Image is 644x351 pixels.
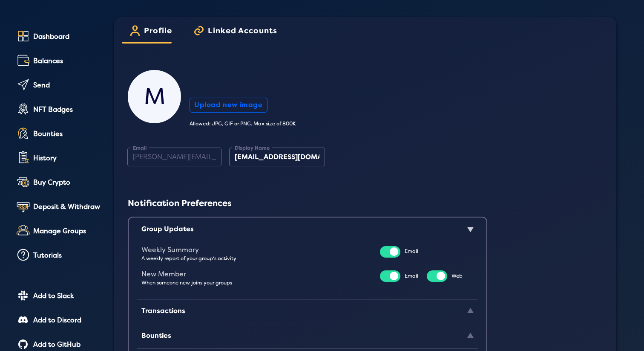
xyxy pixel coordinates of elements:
[14,287,102,306] a: Add to Slack
[144,26,172,41] span: Profile
[33,179,102,186] div: Buy Crypto
[141,280,376,286] div: When someone new joins your groups
[141,270,371,278] div: New Member
[232,144,272,152] label: Display Name
[33,130,102,138] div: Bounties
[33,57,102,65] div: Balances
[14,311,102,331] a: Add to Discord
[14,247,102,266] a: Tutorials
[33,33,102,41] div: Dashboard
[33,106,102,113] div: NFT Badges
[186,18,286,44] a: Linked Accounts
[451,273,463,279] div: Web
[190,121,594,127] div: Allowed: JPG, GIF or PNG. Max size of 800K
[14,101,102,120] a: NFT Badges
[141,225,194,233] span: Group Updates
[33,292,102,300] div: Add to Slack
[33,81,102,89] div: Send
[128,198,594,208] div: Notification Preferences
[14,198,102,217] a: Deposit & Withdraw
[14,76,102,96] a: Send
[208,26,277,41] span: Linked Accounts
[141,307,185,315] span: Transactions
[14,149,102,168] a: History
[122,18,181,44] a: Profile
[190,98,267,113] button: Upload new image
[14,125,102,144] a: Bounties
[405,249,418,255] div: Email
[141,246,371,254] div: Weekly Summary
[14,52,102,71] a: Balances
[405,273,418,279] div: Email
[141,256,376,262] div: A weekly report of your group's activity
[33,227,102,235] div: Manage Groups
[128,70,181,123] span: M
[14,222,102,241] a: Manage Groups
[33,316,102,324] div: Add to Discord
[14,174,102,193] a: Buy Crypto
[33,252,102,259] div: Tutorials
[130,144,149,152] label: Email
[33,341,102,348] div: Add to GitHub
[141,331,171,340] span: Bounties
[14,28,102,47] a: Dashboard
[33,154,102,162] div: History
[33,203,102,211] div: Deposit & Withdraw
